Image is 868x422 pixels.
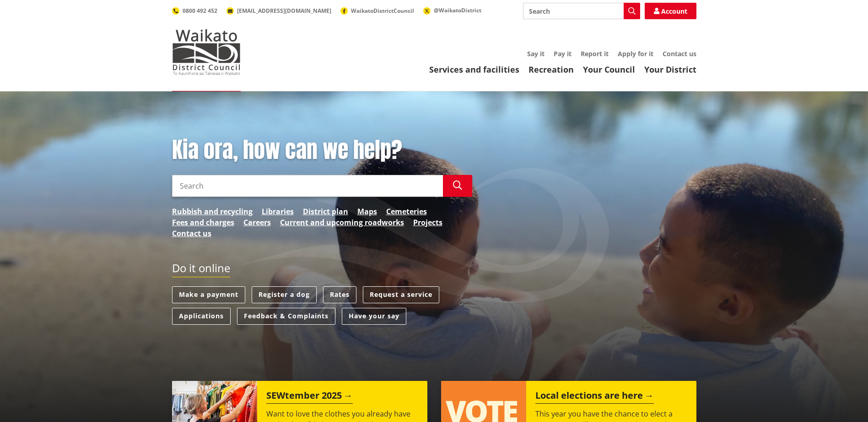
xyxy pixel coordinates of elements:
[262,206,294,217] a: Libraries
[172,308,231,325] a: Applications
[413,217,442,228] a: Projects
[663,49,696,58] a: Contact us
[237,7,331,15] span: [EMAIL_ADDRESS][DOMAIN_NAME]
[172,206,253,217] a: Rubbish and recycling
[172,29,241,75] img: Waikato District Council - Te Kaunihera aa Takiwaa o Waikato
[172,175,443,197] input: Search input
[340,7,414,15] a: WaikatoDistrictCouncil
[644,64,696,75] a: Your District
[226,7,331,15] a: [EMAIL_ADDRESS][DOMAIN_NAME]
[172,286,245,303] a: Make a payment
[423,6,481,14] a: @WaikatoDistrict
[183,7,217,15] span: 0800 492 452
[528,64,574,75] a: Recreation
[583,64,635,75] a: Your Council
[323,286,356,303] a: Rates
[429,64,519,75] a: Services and facilities
[266,390,353,404] h2: SEWtember 2025
[357,206,377,217] a: Maps
[554,49,571,58] a: Pay it
[363,286,439,303] a: Request a service
[303,206,348,217] a: District plan
[243,217,271,228] a: Careers
[351,7,414,15] span: WaikatoDistrictCouncil
[342,308,406,325] a: Have your say
[386,206,427,217] a: Cemeteries
[172,7,217,15] a: 0800 492 452
[252,286,317,303] a: Register a dog
[434,6,481,14] span: @WaikatoDistrict
[523,3,640,19] input: Search input
[172,228,211,239] a: Contact us
[645,3,696,19] a: Account
[280,217,404,228] a: Current and upcoming roadworks
[581,49,609,58] a: Report it
[172,217,234,228] a: Fees and charges
[172,137,472,164] h1: Kia ora, how can we help?
[535,390,654,404] h2: Local elections are here
[618,49,653,58] a: Apply for it
[237,308,335,325] a: Feedback & Complaints
[172,262,230,278] h2: Do it online
[527,49,545,58] a: Say it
